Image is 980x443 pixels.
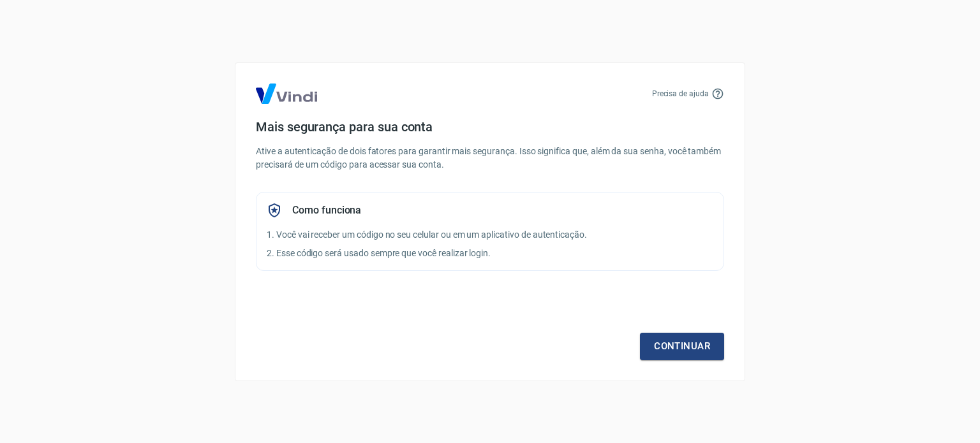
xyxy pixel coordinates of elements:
img: Logo Vind [256,84,317,104]
h5: Como funciona [292,204,361,217]
p: Precisa de ajuda [652,88,709,99]
a: Continuar [640,333,724,359]
p: 2. Esse código será usado sempre que você realizar login. [267,247,713,260]
h4: Mais segurança para sua conta [256,119,724,134]
p: Ative a autenticação de dois fatores para garantir mais segurança. Isso significa que, além da su... [256,145,724,171]
p: 1. Você vai receber um código no seu celular ou em um aplicativo de autenticação. [267,228,713,242]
